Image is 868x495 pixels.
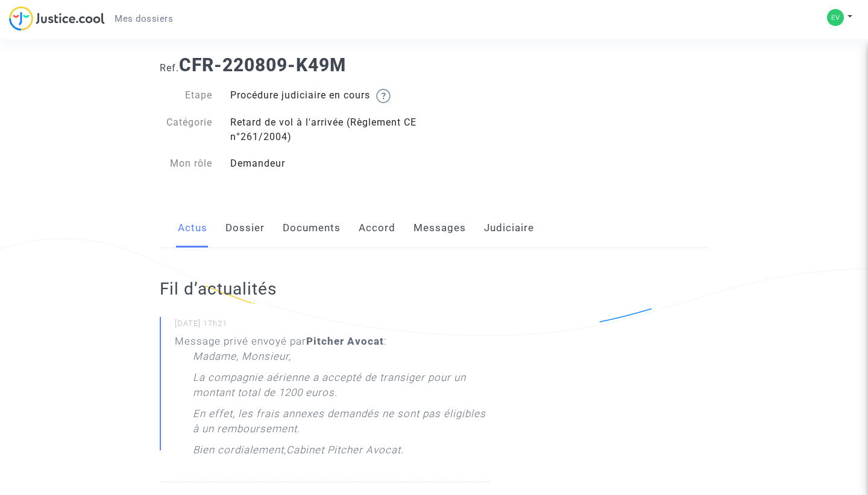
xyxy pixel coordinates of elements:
[193,349,291,370] p: Madame, Monsieur,
[179,54,346,75] b: CFR-220809-K49M
[151,156,222,171] div: Mon rôle
[9,6,105,31] img: jc-logo.svg
[175,318,489,334] small: [DATE] 17h21
[414,208,466,248] a: Messages
[193,406,489,442] p: En effet, les frais annexes demandés ne sont pas éligibles à un remboursement.
[115,13,173,24] span: Mes dossiers
[376,89,391,103] img: help.svg
[193,442,286,464] p: Bien cordialement,
[225,208,265,248] a: Dossier
[827,9,844,26] img: bc48fe856c1d6159061ad4dda4506d01
[105,10,183,28] a: Mes dossiers
[178,208,207,248] a: Actus
[151,115,222,144] div: Catégorie
[175,334,489,464] div: Message privé envoyé par :
[306,335,384,347] b: Pitcher Avocat
[484,208,534,248] a: Judiciaire
[359,208,395,248] a: Accord
[283,208,341,248] a: Documents
[286,442,404,464] p: Cabinet Pitcher Avocat.
[221,88,434,103] div: Procédure judiciaire en cours
[221,115,434,144] div: Retard de vol à l'arrivée (Règlement CE n°261/2004)
[160,278,489,299] h2: Fil d’actualités
[160,62,179,74] span: Ref.
[193,370,489,406] p: La compagnie aérienne a accepté de transiger pour un montant total de 1200 euros.
[221,156,434,171] div: Demandeur
[151,88,222,103] div: Etape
